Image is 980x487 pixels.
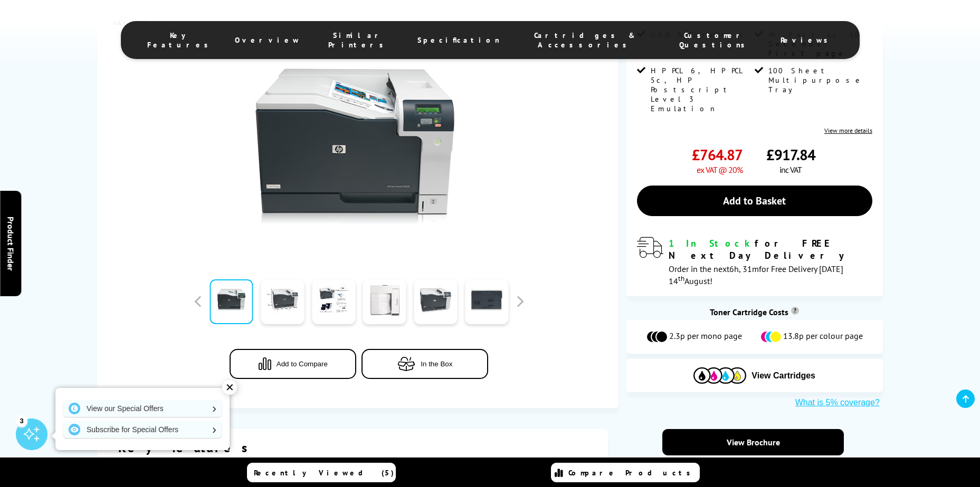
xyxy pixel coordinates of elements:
[63,400,222,417] a: View our Special Offers
[321,31,397,50] span: Similar Printers
[692,145,743,164] span: £764.87
[669,237,755,249] span: 1 In Stock
[5,217,16,271] span: Product Finder
[63,421,222,438] a: Subscribe for Special Offers
[751,371,815,381] span: View Cartridges
[551,463,700,482] a: Compare Products
[678,274,684,283] sup: th
[230,349,356,379] button: Add to Compare
[669,264,843,286] span: Order in the next for Free Delivery [DATE] 14 August!
[254,468,394,478] span: Recently Viewed (5)
[634,367,875,384] button: View Cartridges
[729,264,759,274] span: 6h, 31m
[651,66,753,113] span: HP PCL 6, HP PCL 5c, HP Postscript Level 3 Emulation
[693,367,746,384] img: Cartridges
[792,397,883,408] button: What is 5% coverage?
[521,31,649,50] span: Cartridges & Accessories
[147,31,214,50] span: Key Features
[361,349,488,379] button: In the Box
[255,47,462,254] img: HP CP5225 Wireless Bundle
[669,330,742,343] span: 2.3p per mono page
[626,307,883,317] div: Toner Cartridge Costs
[669,237,872,261] div: for FREE Next Day Delivery
[637,237,872,286] div: modal_delivery
[781,35,833,45] span: Reviews
[662,429,844,455] a: View Brochure
[824,126,872,134] a: View more details
[277,360,328,368] span: Add to Compare
[697,164,743,175] span: ex VAT @ 20%
[783,330,863,343] span: 13.8p per colour page
[417,35,500,45] span: Specification
[768,66,870,94] span: 100 Sheet Multipurpose Tray
[791,307,799,315] sup: Cost per page
[421,360,452,368] span: In the Box
[235,35,300,45] span: Overview
[637,186,872,216] a: Add to Basket
[16,415,27,426] div: 3
[118,440,587,456] div: Key features
[670,31,759,50] span: Customer Questions
[779,164,802,175] span: inc VAT
[247,463,396,482] a: Recently Viewed (5)
[222,380,237,395] div: ✕
[766,145,815,164] span: £917.84
[568,468,696,478] span: Compare Products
